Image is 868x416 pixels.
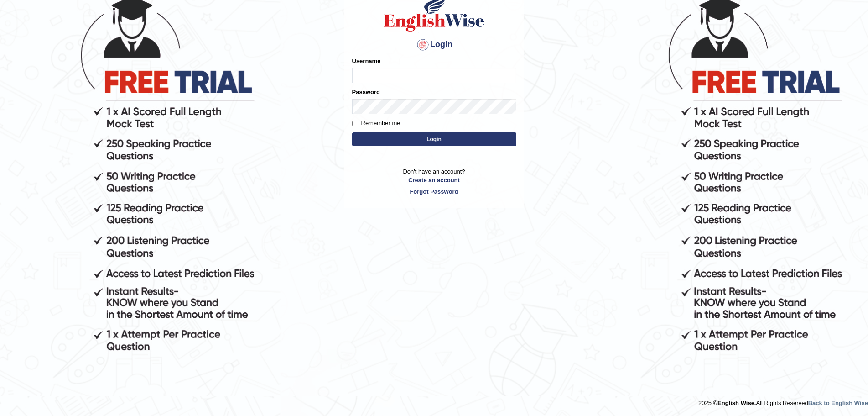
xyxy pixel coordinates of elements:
h4: Login [352,37,516,52]
label: Remember me [352,119,400,128]
a: Create an account [352,176,516,184]
label: Password [352,88,380,96]
p: Don't have an account? [352,167,516,195]
div: 2025 © All Rights Reserved [698,394,868,407]
a: Back to English Wise [808,400,868,406]
a: Forgot Password [352,187,516,196]
input: Remember me [352,121,358,126]
button: Login [352,132,516,146]
strong: English Wise. [717,400,756,406]
label: Username [352,57,381,65]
